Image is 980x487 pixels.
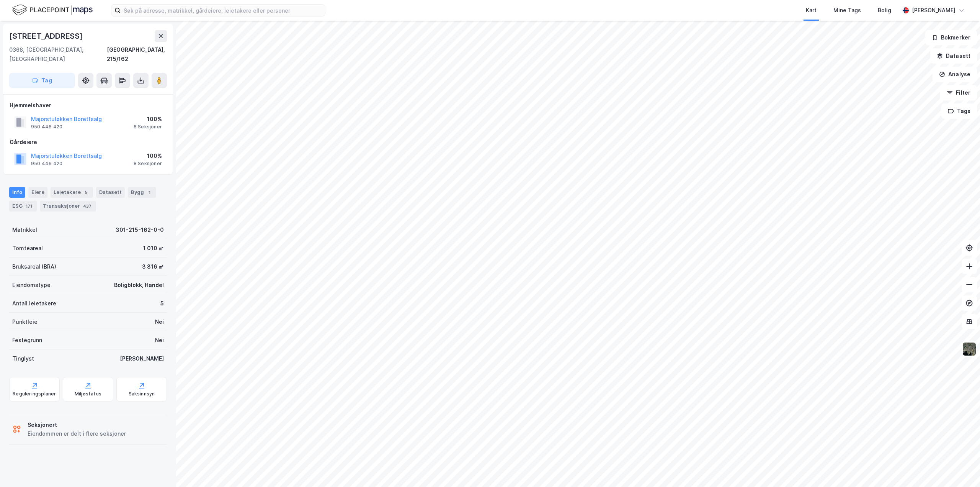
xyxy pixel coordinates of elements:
[806,6,817,15] div: Kart
[82,189,90,196] div: 5
[13,391,56,397] div: Reguleringsplaner
[121,5,325,16] input: Søk på adresse, matrikkel, gårdeiere, leietakere eller personer
[82,202,93,210] div: 437
[12,244,43,253] div: Tomteareal
[9,45,107,64] div: 0368, [GEOGRAPHIC_DATA], [GEOGRAPHIC_DATA]
[12,299,56,308] div: Antall leietakere
[120,354,164,363] div: [PERSON_NAME]
[160,299,164,308] div: 5
[930,48,977,64] button: Datasett
[9,187,25,198] div: Info
[114,280,164,290] div: Boligblokk, Handel
[925,30,977,45] button: Bokmerker
[962,342,977,356] img: 9k=
[129,391,155,397] div: Saksinnsyn
[12,354,34,363] div: Tinglyst
[941,103,977,119] button: Tags
[134,124,162,130] div: 8 Seksjoner
[142,262,164,271] div: 3 816 ㎡
[24,202,34,210] div: 171
[28,429,126,438] div: Eiendommen er delt i flere seksjoner
[12,280,51,290] div: Eiendomstype
[9,73,75,88] button: Tag
[9,30,84,42] div: [STREET_ADDRESS]
[942,450,980,487] iframe: Chat Widget
[10,101,167,110] div: Hjemmelshaver
[10,138,167,147] div: Gårdeiere
[9,201,37,212] div: ESG
[134,161,162,167] div: 8 Seksjoner
[31,161,62,167] div: 950 446 420
[833,6,861,15] div: Mine Tags
[12,3,93,17] img: logo.f888ab2527a4732fd821a326f86c7f29.svg
[51,187,93,198] div: Leietakere
[12,225,37,234] div: Matrikkel
[12,262,56,271] div: Bruksareal (BRA)
[155,336,164,345] div: Nei
[912,6,955,15] div: [PERSON_NAME]
[28,187,47,198] div: Eiere
[878,6,891,15] div: Bolig
[134,151,162,161] div: 100%
[12,336,42,345] div: Festegrunn
[940,85,977,100] button: Filter
[107,45,167,64] div: [GEOGRAPHIC_DATA], 215/162
[28,420,126,430] div: Seksjonert
[145,189,153,196] div: 1
[128,187,156,198] div: Bygg
[75,391,101,397] div: Miljøstatus
[155,317,164,326] div: Nei
[40,201,96,212] div: Transaksjoner
[116,225,164,234] div: 301-215-162-0-0
[933,67,977,82] button: Analyse
[31,124,62,130] div: 950 446 420
[12,317,38,326] div: Punktleie
[134,115,162,124] div: 100%
[96,187,125,198] div: Datasett
[143,244,164,253] div: 1 010 ㎡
